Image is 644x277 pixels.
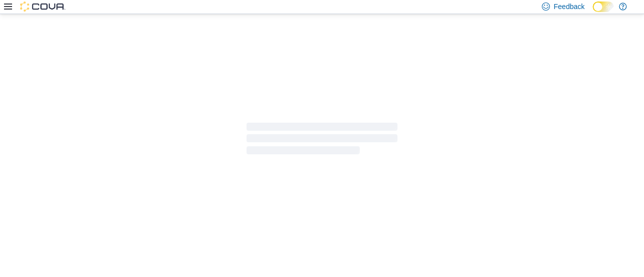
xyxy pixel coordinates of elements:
span: Dark Mode [593,12,593,13]
span: Loading [247,125,397,157]
img: Cova [20,2,65,12]
input: Dark Mode [593,2,614,12]
span: Feedback [554,2,585,12]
